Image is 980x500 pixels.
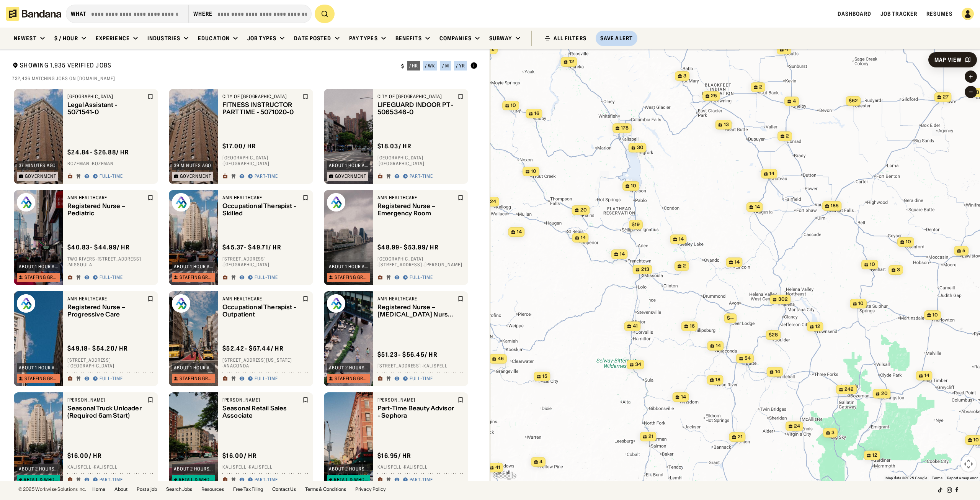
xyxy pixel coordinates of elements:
div: [GEOGRAPHIC_DATA] [67,93,146,100]
div: Full-time [410,376,433,382]
div: Kalispell · Kalispell [377,464,464,470]
div: 732,436 matching jobs on [DOMAIN_NAME] [12,75,478,82]
span: 10 [906,239,911,245]
div: Retail & Wholesale [179,477,213,482]
a: Terms & Conditions [305,487,346,492]
img: AMN Healthcare logo [17,193,35,211]
span: 2 [683,263,686,269]
img: Bandana logotype [6,7,61,21]
div: Full-time [255,376,278,382]
span: 21 [648,433,653,440]
span: 10 [631,183,636,189]
div: ALL FILTERS [554,36,586,41]
span: 54 [745,355,751,362]
button: Map camera controls [961,456,976,472]
div: Part-time [255,477,278,483]
div: about 2 hours ago [329,467,368,471]
span: 24 [490,198,496,205]
span: 242 [844,386,854,393]
img: AMN Healthcare logo [327,294,345,313]
span: 12 [872,452,877,459]
div: [GEOGRAPHIC_DATA] · [STREET_ADDRESS] · [PERSON_NAME] [377,256,464,268]
span: 178 [621,125,629,131]
span: 10 [531,168,536,175]
div: [STREET_ADDRESS] · [GEOGRAPHIC_DATA] [67,357,154,369]
div: Government [335,174,366,179]
div: AMN Healthcare [222,195,301,201]
div: about 2 hours ago [329,366,368,370]
div: $ [401,63,404,69]
div: what [71,10,87,17]
div: Occupational Therapist - Skilled [222,202,301,217]
img: Google [492,471,517,481]
span: 30 [637,144,644,151]
div: Legal Assistant - 5071541-0 [67,101,146,116]
div: 37 minutes ago [19,163,56,168]
div: [PERSON_NAME] [377,397,456,403]
div: Job Types [247,35,276,42]
a: Job Tracker [880,10,917,17]
div: Staffing Group [24,376,58,381]
div: Full-time [255,275,278,281]
div: [GEOGRAPHIC_DATA] · [GEOGRAPHIC_DATA] [222,155,309,167]
div: Part-time [100,477,123,483]
div: / m [442,64,449,68]
div: Bozeman · Bozeman [67,161,154,167]
span: 14 [735,259,740,266]
img: AMN Healthcare logo [172,294,190,313]
a: About [114,487,127,492]
div: $ 16.95 / hr [377,452,411,460]
span: 12 [569,59,574,65]
div: $ 16.00 / hr [67,452,102,460]
div: City of [GEOGRAPHIC_DATA] [377,93,456,100]
a: Resources [201,487,224,492]
img: AMN Healthcare logo [17,294,35,313]
div: 39 minutes ago [174,163,211,168]
div: about 2 hours ago [174,467,213,471]
span: 14 [679,236,684,243]
span: 15 [542,373,547,380]
img: AMN Healthcare logo [327,193,345,211]
span: 3 [831,430,835,436]
span: 25 [711,93,717,99]
a: Dashboard [838,10,871,17]
a: Terms (opens in new tab) [932,476,942,480]
div: Government [25,174,56,179]
span: $28 [769,332,778,338]
div: / wk [425,64,435,68]
span: 12 [815,323,820,330]
div: LIFEGUARD INDOOR PT - 5065346-0 [377,101,456,116]
div: about 1 hour ago [19,366,58,370]
div: about 1 hour ago [174,264,213,269]
div: $ 16.00 / hr [222,452,257,460]
span: 41 [633,323,638,330]
div: $ 24.84 - $26.88 / hr [67,148,129,156]
div: Full-time [100,275,123,281]
span: $19 [632,221,640,227]
span: 302 [778,296,788,303]
img: AMN Healthcare logo [172,193,190,211]
span: 4 [793,98,796,105]
div: / hr [409,64,418,68]
div: Industries [147,35,180,42]
div: Registered Nurse – Pediatric [67,202,146,217]
div: about 2 hours ago [19,467,58,471]
div: Full-time [100,376,123,382]
div: AMN Healthcare [377,296,456,302]
span: 16 [534,110,539,117]
div: Staffing Group [24,275,58,280]
span: 14 [620,251,625,257]
a: Report a map error [947,476,978,480]
span: 24 [794,423,800,430]
div: Where [193,10,213,17]
span: 2 [759,84,762,90]
span: Resumes [926,10,952,17]
div: Retail & Wholesale [334,477,368,482]
div: Full-time [100,174,123,180]
div: Staffing Group [335,275,368,280]
span: 10 [933,312,938,318]
div: Date Posted [294,35,331,42]
span: 2 [786,133,789,139]
div: Showing 1,935 Verified Jobs [12,61,395,71]
div: Companies [439,35,472,42]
